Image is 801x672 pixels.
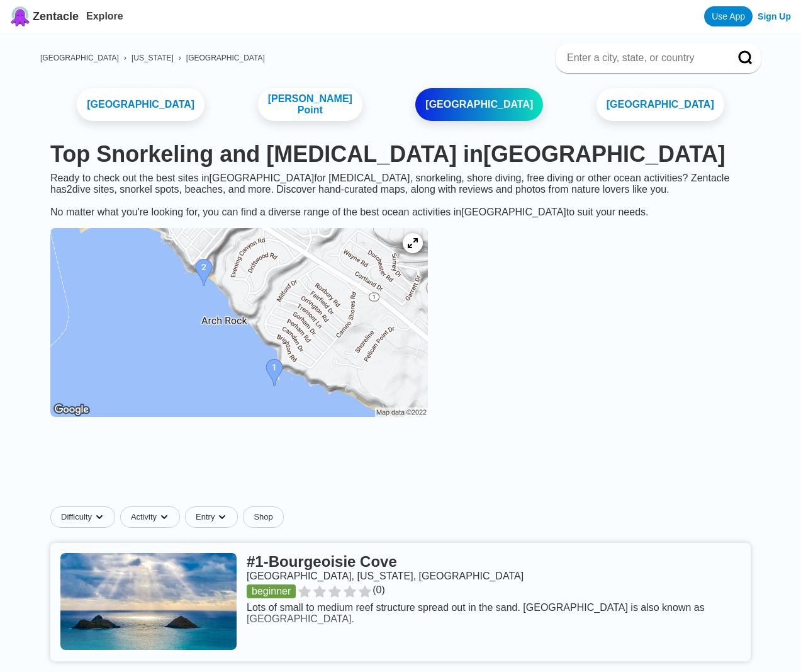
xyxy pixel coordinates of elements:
[40,54,119,62] a: [GEOGRAPHIC_DATA]
[61,512,92,522] span: Difficulty
[159,512,169,522] img: dropdown caret
[196,512,215,522] span: Entry
[185,506,243,528] button: Entrydropdown caret
[94,512,104,522] img: dropdown caret
[10,6,30,26] img: Zentacle logo
[132,54,174,62] a: [US_STATE]
[597,88,724,121] a: [GEOGRAPHIC_DATA]
[258,88,362,121] a: [PERSON_NAME] Point
[33,10,79,23] span: Zentacle
[10,6,79,26] a: Zentacle logoZentacle
[50,228,428,417] img: Newport Beach dive site map
[131,512,157,522] span: Activity
[415,88,543,121] a: [GEOGRAPHIC_DATA]
[704,6,753,26] a: Use App
[50,506,120,528] button: Difficultydropdown caret
[86,11,123,21] a: Explore
[124,54,126,62] span: ›
[186,54,265,62] a: [GEOGRAPHIC_DATA]
[179,54,181,62] span: ›
[77,88,204,121] a: [GEOGRAPHIC_DATA]
[120,506,185,528] button: Activitydropdown caret
[243,506,283,528] a: Shop
[50,141,751,168] h1: Top Snorkeling and [MEDICAL_DATA] in [GEOGRAPHIC_DATA]
[758,11,791,21] a: Sign Up
[40,173,761,218] div: Ready to check out the best sites in [GEOGRAPHIC_DATA] for [MEDICAL_DATA], snorkeling, shore divi...
[566,52,720,64] input: Enter a city, state, or country
[217,512,227,522] img: dropdown caret
[40,218,438,430] a: Newport Beach dive site map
